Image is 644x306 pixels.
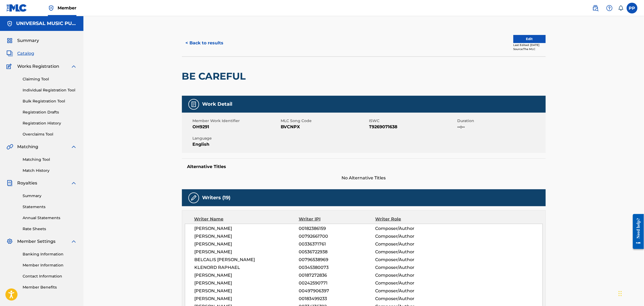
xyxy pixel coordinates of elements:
[71,238,77,245] img: expand
[458,118,544,124] span: Duration
[606,5,613,11] img: help
[23,215,77,221] a: Annual Statements
[629,210,644,253] iframe: Resource Center
[592,5,599,11] img: search
[375,264,445,271] span: Composer/Author
[375,216,445,222] div: Writer Role
[618,5,624,11] div: Notifications
[23,168,77,173] a: Match History
[195,225,299,232] span: [PERSON_NAME]
[299,241,375,247] span: 00336371761
[182,175,546,181] span: No Alternative Titles
[6,238,13,245] img: Member Settings
[195,288,299,294] span: [PERSON_NAME]
[48,5,54,11] img: Top Rightsholder
[195,264,299,271] span: KLENORD RAPHAEL
[375,241,445,247] span: Composer/Author
[299,264,375,271] span: 00345380073
[6,37,13,44] img: Summary
[23,262,77,268] a: Member Information
[299,280,375,286] span: 00242590771
[71,63,77,70] img: expand
[202,101,233,107] h5: Work Detail
[299,249,375,255] span: 00536722938
[182,36,227,50] button: < Back to results
[23,120,77,126] a: Registration History
[193,141,280,148] span: English
[299,257,375,263] span: 00796538969
[71,180,77,186] img: expand
[23,131,77,137] a: Overclaims Tool
[369,118,456,124] span: ISWC
[202,195,231,201] h5: Writers (19)
[627,3,638,13] div: User Menu
[6,50,13,57] img: Catalog
[619,286,622,302] div: Drag
[458,124,544,130] span: --:--
[195,257,299,263] span: BELCALIS [PERSON_NAME]
[191,101,197,108] img: Work Detail
[375,233,445,240] span: Composer/Author
[17,37,39,44] span: Summary
[193,136,280,141] span: Language
[281,124,368,130] span: BVCNPX
[375,280,445,286] span: Composer/Author
[17,144,38,150] span: Matching
[23,284,77,290] a: Member Benefits
[590,3,601,13] a: Public Search
[71,144,77,150] img: expand
[299,296,375,302] span: 00183499233
[375,272,445,279] span: Composer/Author
[299,225,375,232] span: 00182386159
[6,180,13,186] img: Royalties
[369,124,456,130] span: T9269071638
[194,216,299,222] div: Writer Name
[23,204,77,210] a: Statements
[513,43,546,47] div: Last Edited: [DATE]
[191,195,197,201] img: Writers
[299,216,375,222] div: Writer IPI
[6,50,34,57] a: CatalogCatalog
[513,47,546,51] div: Source: The MLC
[281,118,368,124] span: MLC Song Code
[23,193,77,199] a: Summary
[23,251,77,257] a: Banking Information
[299,272,375,279] span: 00187272836
[195,280,299,286] span: [PERSON_NAME]
[23,87,77,93] a: Individual Registration Tool
[375,249,445,255] span: Composer/Author
[23,273,77,279] a: Contact Information
[375,296,445,302] span: Composer/Author
[375,225,445,232] span: Composer/Author
[6,4,27,12] img: MLC Logo
[17,180,37,186] span: Royalties
[604,3,615,13] div: Help
[6,20,13,27] img: Accounts
[195,233,299,240] span: [PERSON_NAME]
[375,257,445,263] span: Composer/Author
[23,157,77,162] a: Matching Tool
[23,226,77,232] a: Rate Sheets
[6,63,13,70] img: Works Registration
[17,50,34,57] span: Catalog
[182,70,249,82] h2: BE CAREFUL
[58,5,76,11] span: Member
[23,76,77,82] a: Claiming Tool
[193,118,280,124] span: Member Work Identifier
[193,124,280,130] span: OH9291
[375,288,445,294] span: Composer/Author
[195,296,299,302] span: [PERSON_NAME]
[195,272,299,279] span: [PERSON_NAME]
[17,238,55,245] span: Member Settings
[6,37,39,44] a: SummarySummary
[617,280,644,306] iframe: Chat Widget
[187,164,540,169] h5: Alternative Titles
[299,233,375,240] span: 00792661700
[23,98,77,104] a: Bulk Registration Tool
[195,249,299,255] span: [PERSON_NAME]
[195,241,299,247] span: [PERSON_NAME]
[23,109,77,115] a: Registration Drafts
